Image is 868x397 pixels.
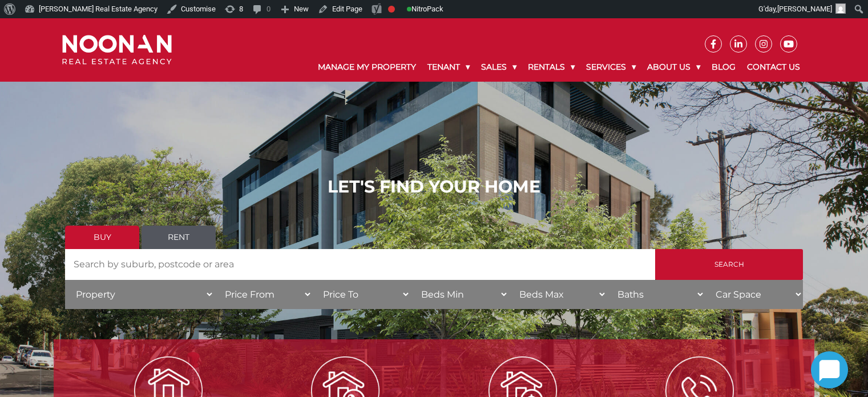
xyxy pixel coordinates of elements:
[62,35,172,65] img: Noonan Real Estate Agency
[388,6,395,13] div: Focus keyphrase not set
[65,226,139,249] a: Buy
[422,53,475,82] a: Tenant
[522,53,580,82] a: Rentals
[65,249,655,280] input: Search by suburb, postcode or area
[655,249,803,280] input: Search
[741,53,806,82] a: Contact Us
[475,53,522,82] a: Sales
[580,53,641,82] a: Services
[706,53,741,82] a: Blog
[65,177,803,197] h1: LET'S FIND YOUR HOME
[641,53,706,82] a: About Us
[142,226,216,249] a: Rent
[312,53,422,82] a: Manage My Property
[777,5,832,13] span: [PERSON_NAME]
